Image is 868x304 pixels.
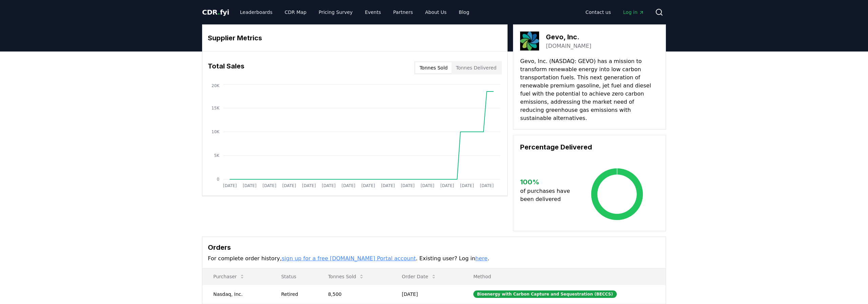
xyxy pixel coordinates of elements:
a: Log in [618,6,650,18]
tspan: [DATE] [341,183,355,188]
tspan: [DATE] [480,183,494,188]
a: Events [359,6,386,18]
div: Retired [281,291,312,298]
span: . [218,8,220,16]
a: Contact us [580,6,616,18]
nav: Main [235,6,475,18]
a: sign up for a free [DOMAIN_NAME] Portal account [282,255,416,262]
tspan: [DATE] [361,183,375,188]
p: Status [276,273,312,280]
h3: Gevo, Inc. [546,32,591,42]
a: CDR.fyi [202,7,229,17]
h3: Orders [208,242,660,252]
tspan: 20K [212,83,220,88]
tspan: [DATE] [262,183,276,188]
tspan: [DATE] [282,183,296,188]
p: Method [468,273,660,280]
td: [DATE] [391,285,462,303]
tspan: [DATE] [243,183,257,188]
nav: Main [580,6,650,18]
td: 8,500 [317,285,391,303]
tspan: 0 [217,177,219,182]
p: For complete order history, . Existing user? Log in . [208,255,660,263]
button: Tonnes Sold [322,270,370,283]
td: Nasdaq, Inc. [202,285,270,303]
span: CDR fyi [202,8,229,16]
tspan: [DATE] [322,183,336,188]
h3: Percentage Delivered [520,142,659,152]
h3: Supplier Metrics [208,33,502,43]
a: Partners [388,6,418,18]
a: [DOMAIN_NAME] [546,42,591,50]
a: Pricing Survey [313,6,358,18]
tspan: 10K [212,129,220,134]
tspan: [DATE] [420,183,434,188]
a: CDR Map [279,6,312,18]
h3: Total Sales [208,61,244,75]
a: Blog [453,6,475,18]
button: Tonnes Delivered [452,62,500,73]
tspan: 15K [212,106,220,110]
tspan: [DATE] [381,183,395,188]
a: Leaderboards [235,6,278,18]
div: Bioenergy with Carbon Capture and Sequestration (BECCS) [473,290,617,298]
button: Purchaser [208,270,250,283]
span: Log in [623,9,644,16]
a: here [475,255,488,262]
tspan: [DATE] [440,183,454,188]
tspan: [DATE] [302,183,316,188]
h3: 100 % [520,177,575,187]
img: Gevo, Inc.-logo [520,32,539,50]
p: Gevo, Inc. (NASDAQ: GEVO) has a mission to transform renewable energy into low carbon transportat... [520,57,659,122]
tspan: [DATE] [223,183,237,188]
button: Tonnes Sold [415,62,452,73]
tspan: [DATE] [401,183,415,188]
p: of purchases have been delivered [520,187,575,203]
a: About Us [420,6,452,18]
tspan: 5K [214,153,220,158]
tspan: [DATE] [460,183,474,188]
button: Order Date [396,270,442,283]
